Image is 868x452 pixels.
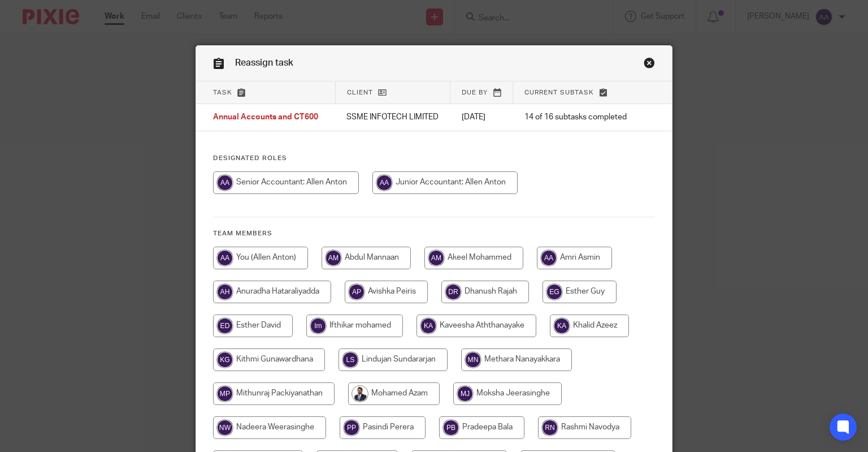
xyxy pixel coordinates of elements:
span: Due by [462,89,488,96]
td: 14 of 16 subtasks completed [513,104,638,131]
span: Task [213,89,232,96]
h4: Team members [213,229,656,238]
span: Current subtask [524,89,594,96]
span: Client [347,89,373,96]
span: Reassign task [235,58,293,67]
a: Close this dialog window [644,57,655,72]
h4: Designated Roles [213,154,656,163]
p: SSME INFOTECH LIMITED [346,111,439,123]
p: [DATE] [462,111,502,123]
span: Annual Accounts and CT600 [213,114,318,122]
